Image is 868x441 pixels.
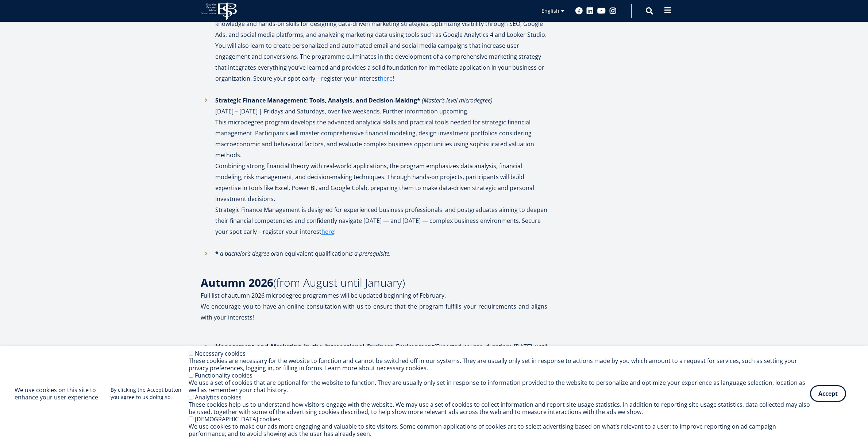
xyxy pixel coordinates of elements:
[215,204,547,237] p: Strategic Finance Management is designed for experienced business professionals and postgraduates...
[215,248,547,270] p: an equivalent qualification
[586,7,594,15] a: Linkedin
[597,7,606,15] a: Youtube
[189,401,810,415] div: These cookies help us to understand how visitors engage with the website. We may use a set of coo...
[380,73,393,84] a: here
[575,7,583,15] a: Facebook
[195,349,246,357] label: Necessary cookies
[195,415,280,423] label: [DEMOGRAPHIC_DATA] cookies
[189,423,810,437] div: We use cookies to make our ads more engaging and valuable to site visitors. Some common applicati...
[195,371,252,379] label: Functionality cookies
[201,275,273,290] strong: Autumn 2026
[15,386,111,401] h2: We use cookies on this site to enhance your user experience
[810,385,846,402] button: Accept
[111,386,189,401] p: By clicking the Accept button, you agree to us doing so.
[215,96,417,104] strong: Strategic Finance Management: Tools, Analysis, and Decision-Making
[215,160,547,204] p: Combining strong financial theory with real-world applications, the program emphasizes data analy...
[349,249,391,258] em: is a prerequisite.
[273,275,405,290] span: (from August until January)
[189,357,810,372] div: These cookies are necessary for the website to function and cannot be switched off in our systems...
[189,379,810,394] div: We use a set of cookies that are optional for the website to function. They are usually only set ...
[422,96,493,104] em: (Master’s level microdegree)
[215,95,547,117] p: [DATE] – [DATE] | Fridays and Saturdays, over five weekends. Further information upcoming.
[215,117,547,160] p: This microdegree program develops the advanced analytical skills and practical tools needed for s...
[201,290,547,323] p: Full list of autumn 2026 microdegree programmes will be updated beginning of February. We encoura...
[220,249,276,258] em: a bachelor's degree or
[321,226,334,237] a: here
[215,343,434,351] strong: Management and Marketing in the International Business Environment
[195,393,242,401] label: Analytics cookies
[609,7,617,15] a: Instagram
